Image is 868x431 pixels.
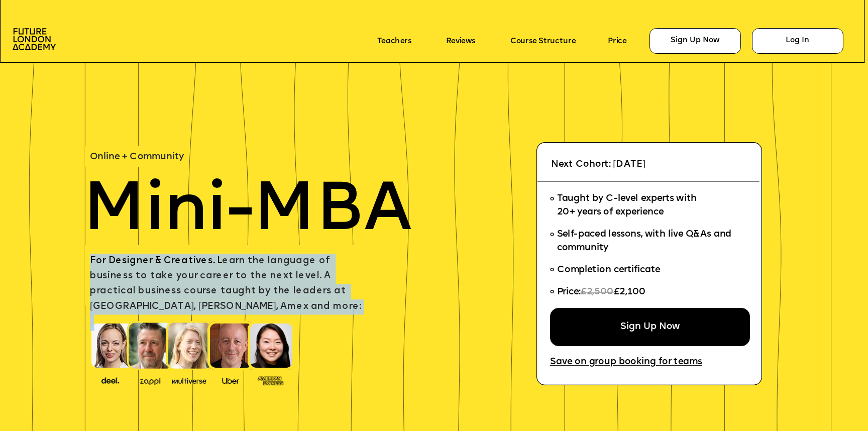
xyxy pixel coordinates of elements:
img: image-aac980e9-41de-4c2d-a048-f29dd30a0068.png [13,28,56,50]
a: Reviews [446,37,475,45]
a: Save on group booking for teams [550,358,702,368]
span: Self-paced lessons, with live Q&As and community [557,230,734,253]
span: Completion certificate [557,266,661,275]
img: image-99cff0b2-a396-4aab-8550-cf4071da2cb9.png [213,375,248,385]
span: £2,100 [614,288,646,297]
span: For Designer & Creatives. L [90,256,222,266]
span: Next Cohort: [DATE] [551,160,645,169]
img: image-b2f1584c-cbf7-4a77-bbe0-f56ae6ee31f2.png [133,375,167,385]
span: £2,500 [581,288,614,297]
a: Price [608,37,626,45]
img: image-93eab660-639c-4de6-957c-4ae039a0235a.png [254,374,288,386]
span: Online + Community [90,152,184,162]
img: image-388f4489-9820-4c53-9b08-f7df0b8d4ae2.png [93,374,128,385]
span: Price: [557,288,581,297]
a: Teachers [377,37,411,45]
span: earn the language of business to take your career to the next level. A practical business course ... [90,256,361,311]
span: Taught by C-level experts with 20+ years of experience [557,194,697,218]
span: Mini-MBA [83,178,412,246]
a: Course Structure [510,37,576,45]
img: image-b7d05013-d886-4065-8d38-3eca2af40620.png [169,374,209,385]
